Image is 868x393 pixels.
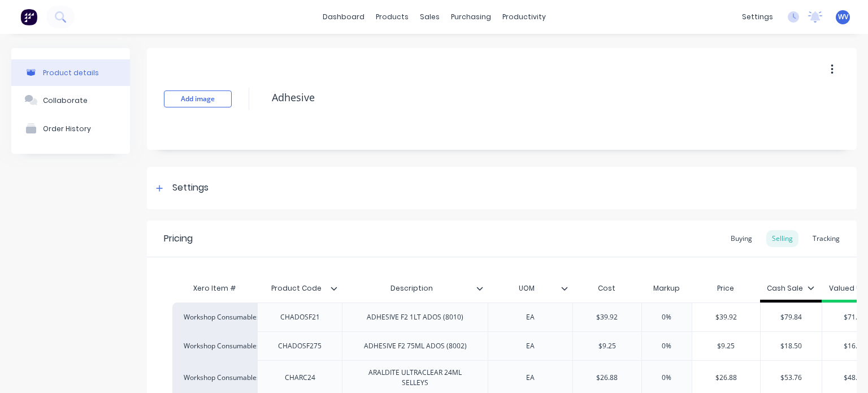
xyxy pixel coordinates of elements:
div: Price [692,277,761,300]
div: Workshop Consumables [184,312,246,322]
div: sales [414,8,445,25]
div: productivity [497,8,552,25]
div: UOM [488,277,572,300]
div: $26.88 [573,364,641,392]
button: Product details [11,59,130,86]
div: purchasing [445,8,497,25]
div: EA [502,370,559,385]
div: $53.76 [761,364,822,392]
div: Xero Item # [172,277,257,300]
textarea: Adhesive [266,84,807,111]
div: $9.25 [573,332,641,360]
div: ADHESIVE F2 1LT ADOS (8010) [358,310,472,325]
div: $18.50 [761,332,822,360]
div: Product details [43,68,99,77]
div: ARALDITE ULTRACLEAR 24ML SELLEYS [347,365,483,390]
div: $39.92 [573,303,641,331]
div: Settings [172,181,209,195]
div: Cash Sale [767,283,814,293]
div: 0% [639,332,695,360]
div: CHADOSF275 [269,339,331,353]
div: 0% [639,303,695,331]
div: 0% [639,364,695,392]
div: $9.25 [692,332,761,360]
div: Product Code [257,274,335,303]
div: Description [342,277,488,300]
button: Add image [164,90,232,107]
div: Selling [766,230,798,247]
span: WV [838,12,848,22]
div: Collaborate [43,96,88,105]
div: Buying [725,230,758,247]
div: Order History [43,124,91,133]
div: EA [502,339,559,353]
div: $39.92 [692,303,761,331]
div: Workshop Consumables [184,341,246,351]
div: ADHESIVE F2 75ML ADOS (8002) [355,339,476,353]
div: Product Code [257,277,342,300]
div: $26.88 [692,364,761,392]
div: EA [502,310,559,325]
div: products [370,8,414,25]
button: Collaborate [11,86,130,114]
div: Markup [641,277,692,300]
img: Factory [20,8,37,25]
button: Order History [11,114,130,142]
div: Workshop Consumables [184,373,246,383]
div: Cost [572,277,641,300]
a: dashboard [317,8,370,25]
div: Tracking [807,230,845,247]
div: Pricing [164,232,193,245]
div: UOM [488,274,566,303]
div: $79.84 [761,303,822,331]
div: CHADOSF21 [271,310,329,325]
div: Description [342,274,481,303]
div: settings [736,8,779,25]
div: CHARC24 [272,370,328,385]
